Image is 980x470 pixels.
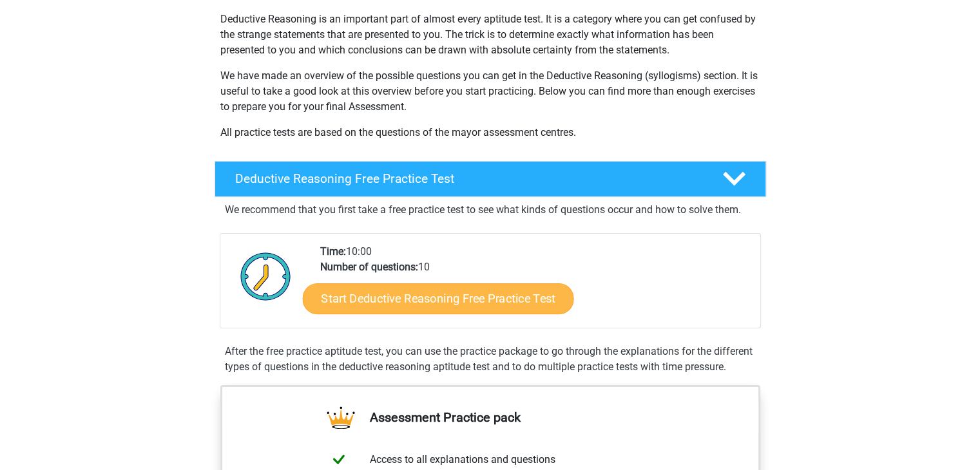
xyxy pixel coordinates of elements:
[320,261,418,273] b: Number of questions:
[233,244,298,308] img: Clock
[311,244,760,328] div: 10:00 10
[225,202,756,218] p: We recommend that you first take a free practice test to see what kinds of questions occur and ho...
[220,125,760,140] p: All practice tests are based on the questions of the mayor assessment centres.
[209,161,771,197] a: Deductive Reasoning Free Practice Test
[235,171,702,186] h4: Deductive Reasoning Free Practice Test
[302,283,573,314] a: Start Deductive Reasoning Free Practice Test
[220,12,760,58] p: Deductive Reasoning is an important part of almost every aptitude test. It is a category where yo...
[320,245,346,258] b: Time:
[220,344,761,375] div: After the free practice aptitude test, you can use the practice package to go through the explana...
[220,68,760,115] p: We have made an overview of the possible questions you can get in the Deductive Reasoning (syllog...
